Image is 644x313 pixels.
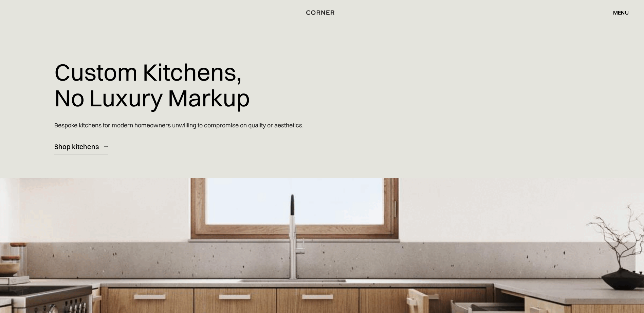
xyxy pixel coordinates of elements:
[298,8,346,17] a: home
[54,54,250,116] h1: Custom Kitchens, No Luxury Markup
[54,142,99,151] div: Shop kitchens
[613,10,629,15] div: menu
[606,7,629,18] div: menu
[54,116,303,135] p: Bespoke kitchens for modern homeowners unwilling to compromise on quality or aesthetics.
[54,138,108,155] a: Shop kitchens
